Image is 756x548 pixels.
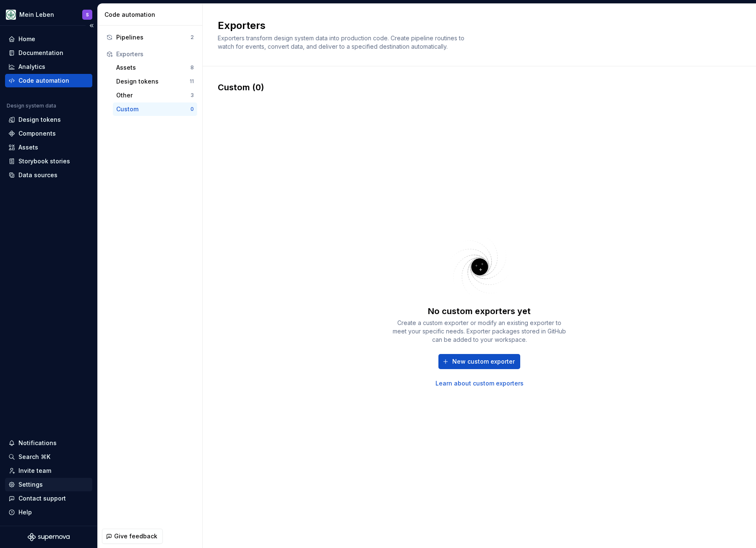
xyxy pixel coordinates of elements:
img: df5db9ef-aba0-4771-bf51-9763b7497661.png [6,10,16,20]
div: Custom (0) [218,81,741,93]
button: Contact support [5,492,92,505]
svg: Supernova Logo [28,533,70,541]
div: Search ⌘K [18,453,50,461]
a: Home [5,32,92,46]
div: Home [18,35,35,43]
a: Data sources [5,168,92,182]
div: S [86,11,89,18]
button: Mein LebenS [2,5,96,24]
a: Components [5,127,92,140]
div: Exporters [116,50,194,58]
button: Notifications [5,436,92,450]
div: 11 [190,78,194,85]
a: Invite team [5,464,92,477]
a: Code automation [5,74,92,87]
div: Documentation [18,49,63,57]
div: Components [18,129,56,138]
div: Pipelines [116,33,190,42]
div: Code automation [104,10,199,19]
div: Contact support [18,494,66,503]
button: Give feedback [102,529,163,544]
a: Analytics [5,60,92,73]
button: Custom0 [113,102,197,116]
div: Custom [116,105,190,113]
button: Search ⌘K [5,450,92,464]
button: Help [5,506,92,519]
div: 8 [190,64,194,71]
div: Help [18,508,32,517]
div: Create a custom exporter or modify an existing exporter to meet your specific needs. Exporter pac... [391,319,568,344]
div: 0 [190,106,194,113]
a: Learn about custom exporters [435,379,524,388]
div: Code automation [18,76,69,85]
span: Give feedback [114,532,157,540]
div: Mein Leben [19,10,54,19]
span: New custom exporter [452,357,515,366]
div: Notifications [18,439,57,447]
a: Design tokens [5,113,92,126]
button: Other3 [113,89,197,102]
div: Design tokens [116,77,190,86]
div: No custom exporters yet [428,305,531,317]
a: Storybook stories [5,155,92,168]
button: Assets8 [113,61,197,74]
div: Settings [18,480,43,489]
div: Assets [18,143,38,152]
button: Design tokens11 [113,75,197,88]
a: Documentation [5,46,92,60]
span: Exporters transform design system data into production code. Create pipeline routines to watch fo... [218,34,466,50]
button: New custom exporter [438,354,520,369]
div: Invite team [18,467,51,475]
div: 3 [190,92,194,99]
h2: Exporters [218,19,731,32]
button: Collapse sidebar [86,20,97,31]
div: Assets [116,63,190,72]
button: Pipelines2 [103,31,197,44]
a: Settings [5,478,92,491]
div: Other [116,91,190,100]
div: Analytics [18,63,45,71]
div: Data sources [18,171,57,179]
div: Storybook stories [18,157,70,165]
div: 2 [190,34,194,41]
div: Design tokens [18,115,61,124]
a: Assets [5,141,92,154]
div: Design system data [7,102,56,109]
